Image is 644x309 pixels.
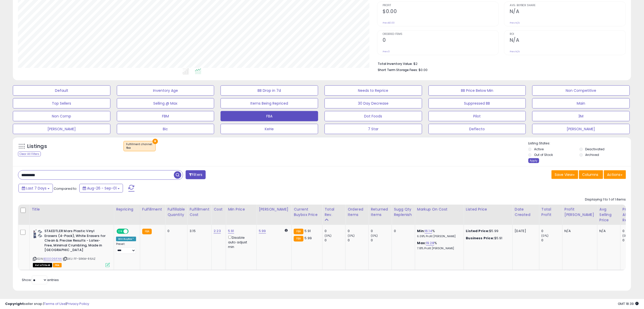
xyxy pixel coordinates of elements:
span: All listings that are currently out of stock and unavailable for purchase on Amazon [33,263,52,267]
div: Markup on Cost [417,207,462,212]
b: Min: [417,228,425,233]
span: Fulfillment channel : [126,142,153,150]
div: fba [126,146,153,150]
small: FBA [294,229,303,234]
h5: Listings [27,143,47,150]
p: Listing States: [528,141,631,146]
div: 0 [371,238,392,243]
small: Prev: N/A [510,50,520,53]
div: Preset: [116,242,136,254]
div: 0 [623,229,643,233]
th: The percentage added to the cost of goods (COGS) that forms the calculator for Min & Max prices. [415,205,464,225]
button: Columns [579,170,603,179]
span: 2025-09-9 18:39 GMT [618,301,639,306]
span: OFF [128,229,136,234]
h2: $0.00 [383,8,499,15]
button: [PERSON_NAME] [532,124,630,134]
div: Win BuyBox * [116,237,136,241]
label: Out of Stock [534,153,553,157]
div: Profit After Returns [623,207,641,223]
a: 5.99 [259,228,266,234]
span: $0.00 [419,67,428,72]
button: Dot Foods [325,111,422,121]
h2: 0 [383,37,499,44]
div: 0 [348,238,368,243]
button: 3M [532,111,630,121]
div: 0 [542,229,562,233]
div: Fulfillment [142,207,163,212]
span: FBA [53,263,62,267]
a: Privacy Policy [67,301,89,306]
span: Columns [582,172,599,177]
small: (0%) [348,234,355,238]
div: 0 [348,229,368,233]
div: Displaying 1 to 1 of 1 items [585,197,626,202]
div: Current Buybox Price [294,207,320,217]
div: Clear All Filters [18,152,41,156]
div: Profit [PERSON_NAME] [565,207,595,217]
div: Total Rev. [325,207,343,217]
div: % [417,229,460,238]
button: Actions [604,170,626,179]
div: Fulfillment Cost [190,207,209,217]
div: N/A [565,229,593,233]
div: ASIN: [33,229,110,267]
strong: Copyright [5,301,24,306]
span: Last 7 Days [26,186,46,191]
div: Fulfillable Quantity [167,207,185,217]
button: Filters [186,170,206,179]
button: Aug-26 - Sep-01 [79,184,123,193]
div: Cost [214,207,224,212]
button: BB Price Below Min [429,85,526,96]
b: Max: [417,241,426,245]
span: | SKU: FF-5RKM-R6AZ [63,257,96,261]
button: Save View [552,170,578,179]
div: Min Price [228,207,254,212]
button: Inventory Age [117,85,214,96]
div: $5.99 [466,229,509,233]
div: Date Created [515,207,537,217]
b: Business Price: [466,236,494,241]
div: 0 [371,229,392,233]
span: Compared to: [54,186,77,191]
div: Total Profit [542,207,560,217]
button: Non Comp [13,111,110,121]
div: 0 [325,238,345,243]
p: 7.18% Profit [PERSON_NAME] [417,247,460,250]
span: ROI [510,33,626,36]
small: Prev: 0 [383,50,390,53]
button: Main [532,98,630,108]
div: 0 [325,229,345,233]
div: $5.91 [466,236,509,241]
span: Ordered Items [383,33,499,36]
b: STAEDTLER Mars Plastic Vinyl Erasers (4-Pack), White Erasers for Clean & Precise Results - Latex-... [44,229,107,254]
button: Selling @ Max [117,98,214,108]
a: 2.23 [214,228,221,234]
div: % [417,241,460,250]
small: Prev: N/A [510,21,520,24]
a: B00006IFAN [43,257,62,261]
div: Ordered Items [348,207,366,217]
label: Archived [585,153,599,157]
small: (0%) [623,234,630,238]
b: Listed Price: [466,228,489,233]
button: × [153,139,158,144]
h2: N/A [510,8,626,15]
div: Disable auto adjust min [228,235,253,249]
button: Pilot [429,111,526,121]
button: Bic [117,124,214,134]
button: Top Sellers [13,98,110,108]
button: Non Competitive [532,85,630,96]
small: (0%) [542,234,549,238]
div: Sugg Qty Replenish [394,207,413,217]
span: 5.99 [305,236,312,241]
button: Needs to Reprice [325,85,422,96]
small: (0%) [371,234,378,238]
button: 30 Day Decrease [325,98,422,108]
th: Please note that this number is a calculation based on your required days of coverage and your ve... [392,205,415,225]
button: FBM [117,111,214,121]
div: Listed Price [466,207,510,212]
button: Items Being Repriced [221,98,318,108]
div: Title [32,207,112,212]
a: Terms of Use [44,301,66,306]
